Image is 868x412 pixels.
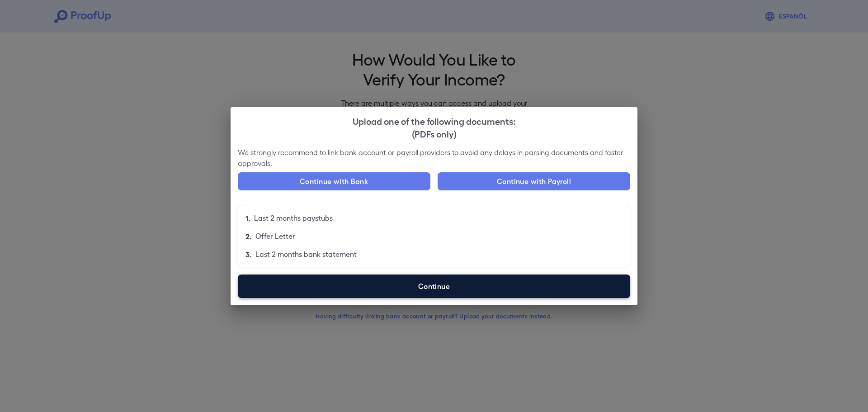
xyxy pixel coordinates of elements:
p: We strongly recommend to link bank account or payroll providers to avoid any delays in parsing do... [238,147,630,169]
p: Last 2 months paystubs [254,213,333,223]
p: Offer Letter [255,231,295,242]
label: Continue [238,275,630,298]
div: (PDFs only) [238,127,630,140]
p: 2. [245,231,252,242]
p: 3. [245,249,252,260]
p: Last 2 months bank statement [255,249,357,260]
h2: Upload one of the following documents: [231,107,637,147]
button: Continue with Bank [238,172,430,190]
p: 1. [245,213,250,223]
button: Continue with Payroll [438,172,630,190]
